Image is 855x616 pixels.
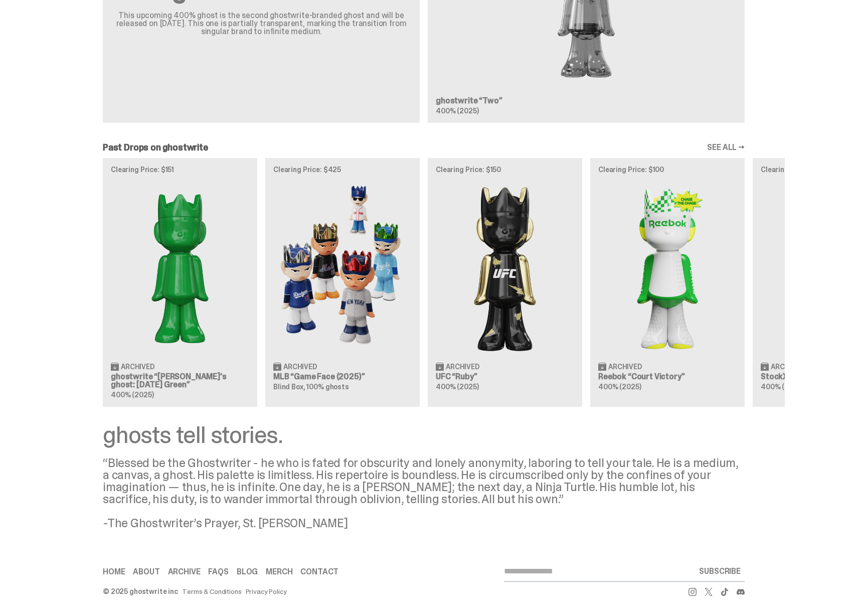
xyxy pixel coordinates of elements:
[590,158,745,407] a: Clearing Price: $100 Court Victory Archived
[133,568,159,576] a: About
[598,373,737,381] h3: Reebok “Court Victory”
[436,373,574,381] h3: UFC “Ruby”
[598,181,737,354] img: Court Victory
[103,158,257,407] a: Clearing Price: $151 Schrödinger's ghost: Sunday Green Archived
[103,143,208,152] h2: Past Drops on ghostwrite
[103,457,745,529] div: “Blessed be the Ghostwriter - he who is fated for obscurity and lonely anonymity, laboring to tel...
[273,373,412,381] h3: MLB “Game Face (2025)”
[707,143,745,151] a: SEE ALL →
[103,568,125,576] a: Home
[446,363,479,370] span: Archived
[695,561,745,581] button: SUBSCRIBE
[168,568,201,576] a: Archive
[771,363,804,370] span: Archived
[598,382,641,391] span: 400% (2025)
[103,423,745,447] div: ghosts tell stories.
[283,363,317,370] span: Archived
[273,166,412,173] p: Clearing Price: $425
[208,568,228,576] a: FAQs
[111,166,249,173] p: Clearing Price: $151
[115,12,408,36] p: This upcoming 400% ghost is the second ghostwrite-branded ghost and will be released on [DATE]. T...
[436,97,737,105] h3: ghostwrite “Two”
[598,166,737,173] p: Clearing Price: $100
[436,166,574,173] p: Clearing Price: $150
[608,363,642,370] span: Archived
[111,390,153,399] span: 400% (2025)
[306,382,349,391] span: 100% ghosts
[111,181,249,354] img: Schrödinger's ghost: Sunday Green
[266,568,292,576] a: Merch
[265,158,420,407] a: Clearing Price: $425 Game Face (2025) Archived
[428,158,582,407] a: Clearing Price: $150 Ruby Archived
[273,382,305,391] span: Blind Box,
[436,181,574,354] img: Ruby
[246,588,287,595] a: Privacy Policy
[103,588,178,595] div: © 2025 ghostwrite inc
[436,106,478,115] span: 400% (2025)
[300,568,338,576] a: Contact
[182,588,241,595] a: Terms & Conditions
[761,382,803,391] span: 400% (2025)
[121,363,154,370] span: Archived
[111,373,249,389] h3: ghostwrite “[PERSON_NAME]'s ghost: [DATE] Green”
[237,568,258,576] a: Blog
[436,382,478,391] span: 400% (2025)
[273,181,412,354] img: Game Face (2025)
